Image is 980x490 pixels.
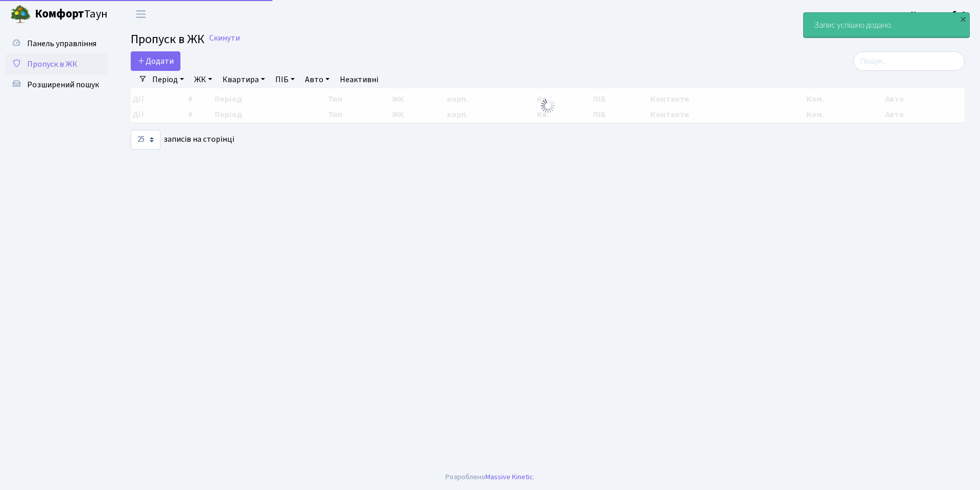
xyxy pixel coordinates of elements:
[958,14,968,24] div: ×
[148,71,188,88] a: Період
[128,6,154,23] button: Переключити навігацію
[540,98,556,114] img: Обробка...
[301,71,334,88] a: Авто
[35,6,108,23] span: Таун
[5,54,108,74] a: Пропуск в ЖК
[27,59,77,70] span: Пропуск в ЖК
[131,30,205,48] span: Пропуск в ЖК
[804,13,969,37] div: Запис успішно додано.
[445,472,535,483] div: Розроблено .
[10,4,31,25] img: logo.png
[485,472,533,482] a: Massive Kinetic
[27,79,99,90] span: Розширений пошук
[853,51,965,71] input: Пошук...
[218,71,269,88] a: Квартира
[911,8,968,21] a: Консьєрж б. 4.
[209,33,240,43] a: Скинути
[137,55,174,67] span: Додати
[336,71,382,88] a: Неактивні
[131,130,234,149] label: записів на сторінці
[27,38,96,49] span: Панель управління
[911,9,968,20] b: Консьєрж б. 4.
[35,6,84,22] b: Комфорт
[5,33,108,54] a: Панель управління
[271,71,299,88] a: ПІБ
[190,71,216,88] a: ЖК
[131,51,180,71] a: Додати
[5,74,108,95] a: Розширений пошук
[131,130,160,149] select: записів на сторінці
